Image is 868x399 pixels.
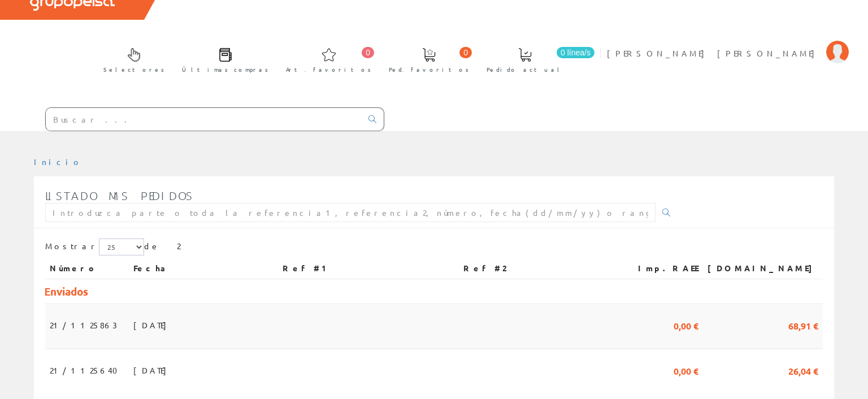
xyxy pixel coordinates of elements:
span: 26,04 € [788,361,818,380]
span: Art. favoritos [286,64,371,75]
th: Fecha [129,258,278,279]
th: [DOMAIN_NAME] [703,258,823,279]
label: Mostrar [45,238,144,255]
th: Número [45,258,129,279]
span: Enviados [44,284,88,298]
input: Introduzca parte o toda la referencia1, referencia2, número, fecha(dd/mm/yy) o rango de fechas(dd... [45,203,656,222]
span: [DATE] [133,315,172,335]
input: Buscar ... [46,108,362,131]
select: Mostrar [99,238,144,255]
a: [PERSON_NAME] [PERSON_NAME] [607,38,849,49]
span: 0 [459,47,472,58]
th: Ref #2 [459,258,618,279]
span: 21/1125863 [50,315,117,335]
th: Ref #1 [278,258,459,279]
span: 21/1125640 [50,361,124,380]
span: Últimas compras [182,64,268,75]
span: Listado mis pedidos [45,189,194,202]
span: Ped. favoritos [389,64,469,75]
a: Selectores [92,38,170,80]
span: 0,00 € [674,315,698,335]
span: 0 [362,47,374,58]
a: Inicio [34,157,82,167]
span: Pedido actual [487,64,563,75]
span: [PERSON_NAME] [PERSON_NAME] [607,47,821,59]
span: [DATE] [133,361,172,380]
span: Selectores [103,64,164,75]
a: Últimas compras [171,38,274,80]
th: Imp.RAEE [618,258,703,279]
div: de 2 [45,238,823,258]
span: 0 línea/s [557,47,594,58]
span: 0,00 € [674,361,698,380]
span: 68,91 € [788,315,818,335]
